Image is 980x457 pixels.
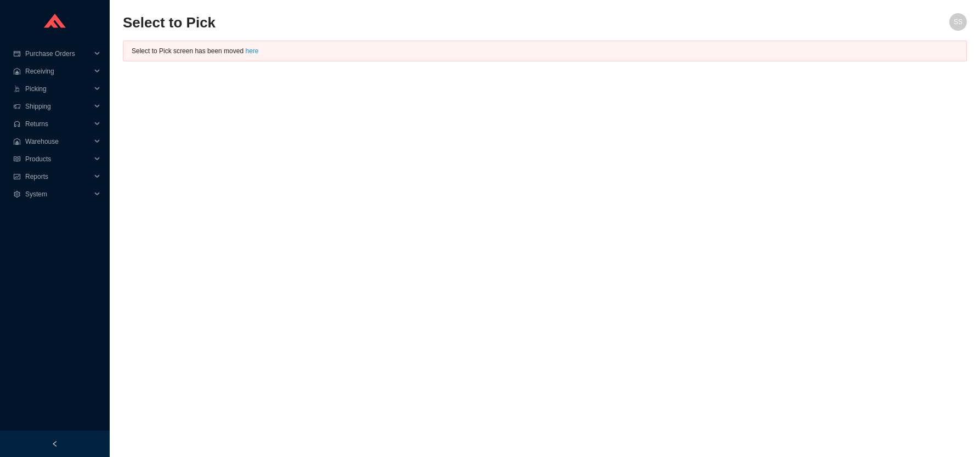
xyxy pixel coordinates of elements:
[25,45,91,63] span: Purchase Orders
[13,156,21,162] span: read
[25,168,91,185] span: Reports
[25,150,91,168] span: Products
[25,63,91,80] span: Receiving
[13,173,21,180] span: fund
[25,98,91,115] span: Shipping
[25,115,91,133] span: Returns
[13,191,21,198] span: setting
[13,50,21,57] span: credit-card
[954,13,962,31] span: SS
[52,441,58,447] span: left
[25,133,91,150] span: Warehouse
[25,80,91,98] span: Picking
[25,185,91,203] span: System
[13,121,21,127] span: customer-service
[245,47,258,55] a: here
[123,13,756,32] h2: Select to Pick
[132,46,958,57] div: Select to Pick screen has been moved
